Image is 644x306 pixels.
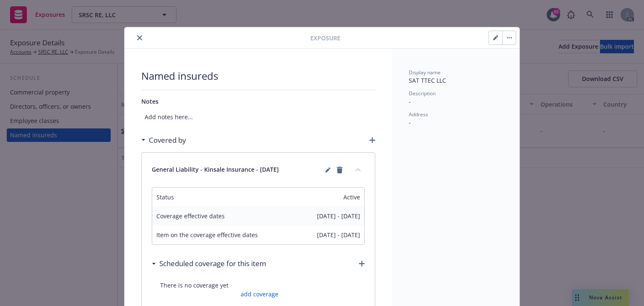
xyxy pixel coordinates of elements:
span: SAT TTEC LLC [409,76,446,84]
span: - [409,97,411,105]
span: Exposure [310,34,340,42]
span: Add notes here... [141,109,375,125]
a: editPencil [323,165,333,175]
span: Named insureds [141,69,375,83]
button: collapse content [351,163,365,176]
span: Status [156,193,280,201]
span: Description [409,90,436,97]
span: [DATE] - [DATE] [317,230,360,239]
span: Item on the coverage effective dates [156,230,280,239]
div: Covered by [141,135,186,146]
span: [DATE] - [DATE] [317,212,360,220]
h3: Covered by [149,135,186,146]
span: Notes [141,97,158,105]
a: add coverage [239,290,278,298]
div: Scheduled coverage for this item [152,258,266,269]
span: Address [409,111,428,118]
span: Display name [409,69,441,76]
a: remove [335,165,345,175]
span: General Liability - Kinsale Insurance - [DATE] [152,165,279,175]
button: close [135,33,145,43]
span: - [409,118,411,126]
h3: Scheduled coverage for this item [159,258,266,269]
div: General Liability - Kinsale Insurance - [DATE]editPencilremovecollapse content [142,153,375,187]
span: Coverage effective dates [156,212,280,220]
span: There is no coverage yet [160,281,356,290]
span: Active [343,193,360,201]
